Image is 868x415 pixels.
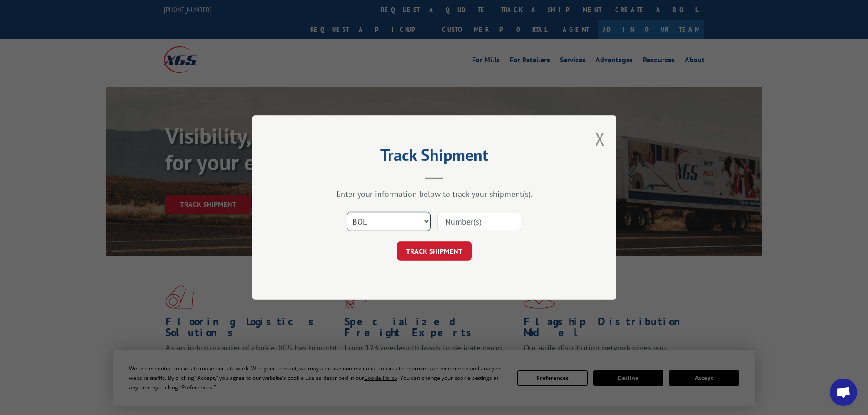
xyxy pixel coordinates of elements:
h2: Track Shipment [298,149,571,166]
button: Close modal [595,127,605,151]
div: Enter your information below to track your shipment(s). [298,189,571,199]
button: TRACK SHIPMENT [397,241,472,261]
input: Number(s) [437,212,521,231]
a: Open chat [830,379,857,406]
